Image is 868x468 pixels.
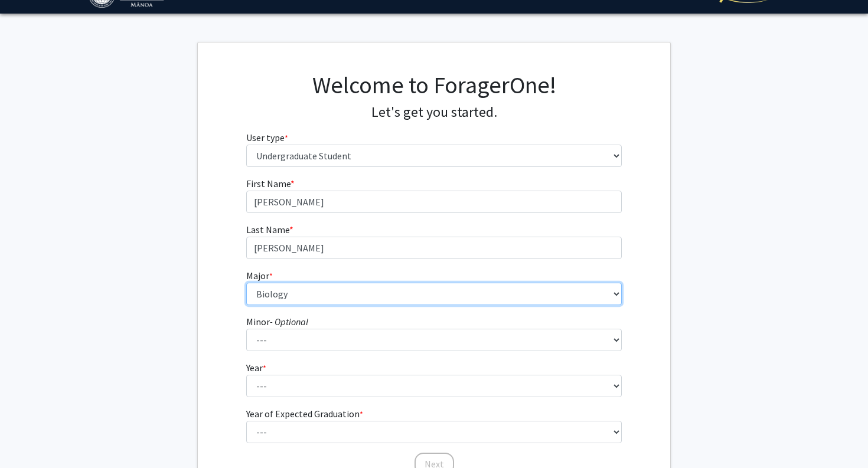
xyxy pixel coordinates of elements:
label: Year of Expected Graduation [246,407,363,421]
label: User type [246,130,288,145]
i: - Optional [270,316,308,328]
label: Minor [246,315,308,329]
iframe: Chat [9,415,50,459]
label: Year [246,361,266,375]
span: First Name [246,178,291,189]
span: Last Name [246,224,289,235]
h4: Let's get you started. [246,104,622,121]
h1: Welcome to ForagerOne! [246,71,622,99]
label: Major [246,269,273,283]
